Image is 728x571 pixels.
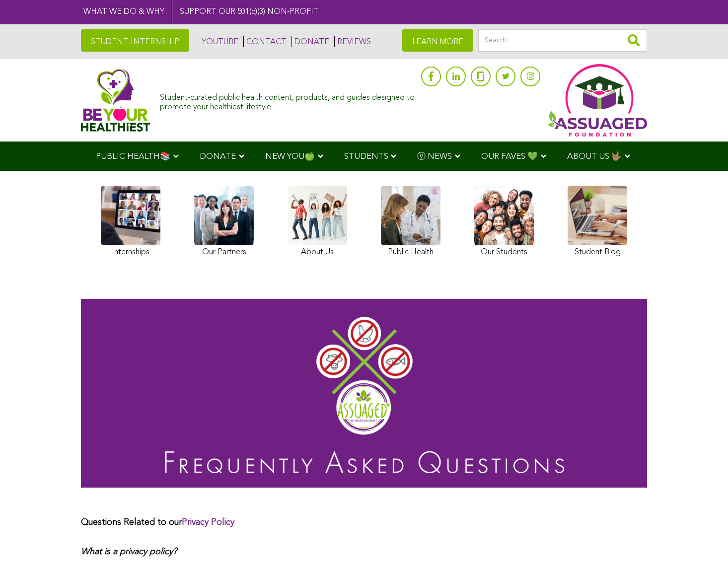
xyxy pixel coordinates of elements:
span: ABOUT US 🤟🏽 [567,152,622,161]
span: PUBLIC HEALTH📚 [96,152,170,161]
a: REVIEWS [334,36,371,47]
a: STUDENT INTERNSHIP [81,29,189,52]
strong: Questions Related to our [81,518,234,527]
em: What is a privacy policy? [81,547,177,556]
span: DONATE [200,152,236,161]
a: DONATE [291,36,329,47]
span: NEW YOU🍏 [265,152,315,161]
a: CONTACT [243,36,287,47]
a: Privacy Policy [182,518,234,527]
img: Assuaged [81,69,150,132]
img: Assuaged App [548,64,647,137]
div: Student-curated public health content, products, and guides designed to promote your healthiest l... [160,88,416,112]
a: YOUTUBE [199,36,238,47]
div: Navigation Menu [81,142,647,171]
span: OUR FAVES 💚 [481,152,538,161]
img: glassdoor [477,71,484,81]
a: LEARN MORE [402,29,473,52]
span: STUDENTS [344,152,388,161]
span: Ⓥ NEWS [417,152,452,161]
img: Assuaged Frequently Asked Questions [81,299,647,488]
input: Search [478,29,647,52]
